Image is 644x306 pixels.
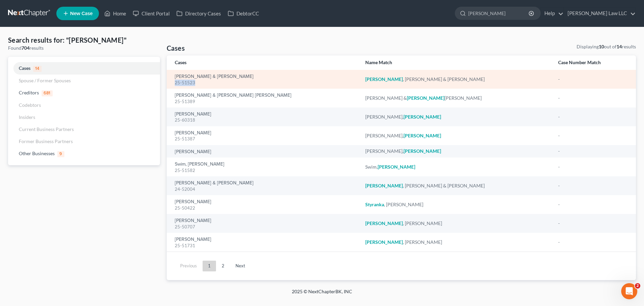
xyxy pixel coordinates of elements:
[558,220,628,227] div: -
[564,7,636,19] a: [PERSON_NAME] Law LLC
[8,111,160,123] a: Insiders
[131,288,513,300] div: 2025 © NextChapterBK, INC
[558,164,628,170] div: -
[19,65,31,71] span: Cases
[19,78,71,83] span: Spouse / Former Spouses
[203,261,216,271] a: 1
[175,117,355,123] div: 25-60318
[365,95,548,101] div: [PERSON_NAME] & [PERSON_NAME]
[541,7,563,19] a: Help
[19,138,73,144] span: Former Business Partners
[175,136,355,142] div: 25-51387
[365,76,403,82] em: [PERSON_NAME]
[19,126,74,132] span: Current Business Partners
[365,220,548,227] div: , [PERSON_NAME]
[8,35,160,45] h4: Search results for: "[PERSON_NAME]"
[635,283,640,289] span: 2
[378,164,415,170] em: [PERSON_NAME]
[175,200,211,204] a: [PERSON_NAME]
[42,90,53,96] span: 681
[8,62,160,75] a: Cases14
[365,202,384,207] em: Styranka
[468,7,530,19] input: Search by name...
[558,95,628,101] div: -
[8,135,160,147] a: Former Business Partners
[404,148,441,154] em: [PERSON_NAME]
[167,55,360,70] th: Cases
[175,186,355,192] div: 24-52004
[129,7,173,19] a: Client Portal
[175,149,211,154] a: [PERSON_NAME]
[599,44,604,49] strong: 10
[365,220,403,226] em: [PERSON_NAME]
[175,162,224,167] a: Swim, [PERSON_NAME]
[101,7,129,19] a: Home
[19,90,39,95] span: Creditors
[8,87,160,99] a: Creditors681
[19,150,55,156] span: Other Businesses
[8,45,160,51] div: Found results
[621,283,637,299] iframe: Intercom live chat
[365,201,548,208] div: , [PERSON_NAME]
[175,218,211,223] a: [PERSON_NAME]
[175,93,291,98] a: [PERSON_NAME] & [PERSON_NAME] [PERSON_NAME]
[175,243,355,249] div: 25-51731
[365,182,548,189] div: , [PERSON_NAME] & [PERSON_NAME]
[365,239,548,246] div: , [PERSON_NAME]
[558,114,628,120] div: -
[175,80,355,86] div: 25-51523
[175,98,355,105] div: 25-51389
[365,132,548,139] div: [PERSON_NAME],
[8,147,160,160] a: Other Businesses9
[167,43,185,53] h4: Cases
[360,55,553,70] th: Name Match
[57,151,64,157] span: 9
[558,132,628,139] div: -
[21,45,30,51] strong: 704
[365,164,548,170] div: Swim,
[558,201,628,208] div: -
[216,261,230,271] a: 2
[175,131,211,135] a: [PERSON_NAME]
[70,11,93,16] span: New Case
[558,76,628,83] div: -
[175,167,355,174] div: 25-51582
[616,44,622,49] strong: 14
[19,114,35,120] span: Insiders
[8,123,160,135] a: Current Business Partners
[224,7,262,19] a: DebtorCC
[365,148,548,155] div: [PERSON_NAME],
[407,95,444,101] em: [PERSON_NAME]
[175,224,355,230] div: 25-50707
[577,43,636,50] div: Displaying out of results
[175,205,355,211] div: 25-50422
[558,182,628,189] div: -
[553,55,636,70] th: Case Number Match
[365,183,403,188] em: [PERSON_NAME]
[33,66,42,72] span: 14
[175,181,254,185] a: [PERSON_NAME] & [PERSON_NAME]
[8,99,160,111] a: Codebtors
[230,261,251,271] a: Next
[404,133,441,138] em: [PERSON_NAME]
[8,75,160,87] a: Spouse / Former Spouses
[365,76,548,83] div: , [PERSON_NAME] & [PERSON_NAME]
[404,114,441,120] em: [PERSON_NAME]
[365,239,403,245] em: [PERSON_NAME]
[175,112,211,117] a: [PERSON_NAME]
[175,237,211,242] a: [PERSON_NAME]
[19,102,41,108] span: Codebtors
[558,148,628,155] div: -
[365,114,548,120] div: [PERSON_NAME],
[558,239,628,246] div: -
[175,74,254,79] a: [PERSON_NAME] & [PERSON_NAME]
[173,7,224,19] a: Directory Cases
